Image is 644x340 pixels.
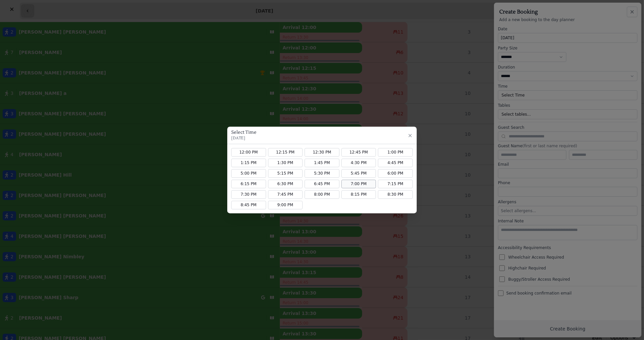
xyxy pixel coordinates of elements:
[378,148,413,157] button: 1:00 PM
[378,180,413,188] button: 7:15 PM
[231,190,266,199] button: 7:30 PM
[268,180,303,188] button: 6:30 PM
[341,159,376,167] button: 4:30 PM
[305,169,339,178] button: 5:30 PM
[268,201,303,210] button: 9:00 PM
[341,169,376,178] button: 5:45 PM
[268,190,303,199] button: 7:45 PM
[305,159,339,167] button: 1:45 PM
[305,148,339,157] button: 12:30 PM
[268,148,303,157] button: 12:15 PM
[341,180,376,188] button: 7:00 PM
[231,148,266,157] button: 12:00 PM
[231,180,266,188] button: 6:15 PM
[341,190,376,199] button: 8:15 PM
[378,169,413,178] button: 6:00 PM
[305,180,339,188] button: 6:45 PM
[231,169,266,178] button: 5:00 PM
[305,190,339,199] button: 8:00 PM
[268,169,303,178] button: 5:15 PM
[231,201,266,210] button: 8:45 PM
[378,190,413,199] button: 8:30 PM
[231,136,257,141] p: [DATE]
[231,159,266,167] button: 1:15 PM
[231,129,257,136] h3: Select Time
[268,159,303,167] button: 1:30 PM
[378,159,413,167] button: 4:45 PM
[341,148,376,157] button: 12:45 PM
